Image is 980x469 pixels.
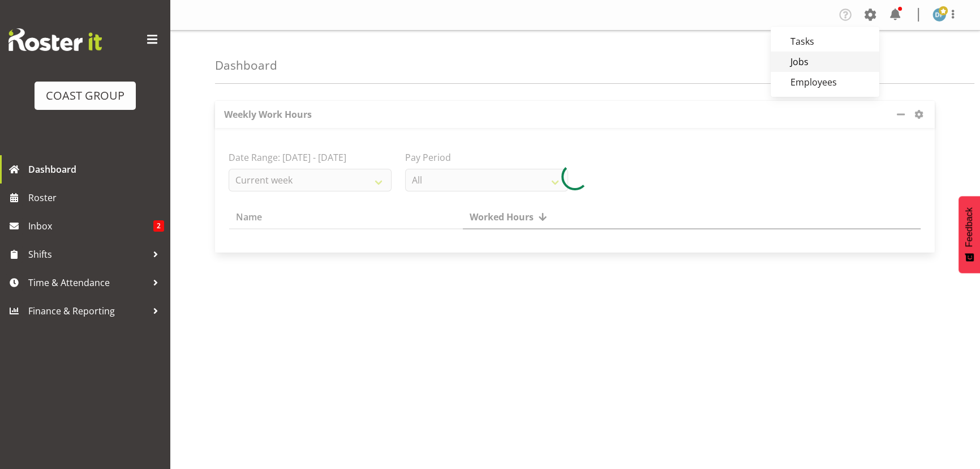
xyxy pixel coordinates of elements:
a: Jobs [771,52,879,72]
a: Tasks [771,31,879,52]
span: Finance & Reporting [28,302,147,319]
span: Feedback [964,207,974,247]
span: Inbox [28,218,153,234]
button: Feedback - Show survey [958,196,980,273]
span: Dashboard [28,161,164,178]
a: Employees [771,72,879,92]
img: Rosterit website logo [8,28,102,51]
span: Roster [28,189,164,206]
div: COAST GROUP [46,87,124,104]
img: david-forte1134.jpg [932,8,946,22]
h4: Dashboard [215,59,277,72]
span: 2 [153,220,164,232]
span: Time & Attendance [28,274,147,291]
span: Shifts [28,246,147,263]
